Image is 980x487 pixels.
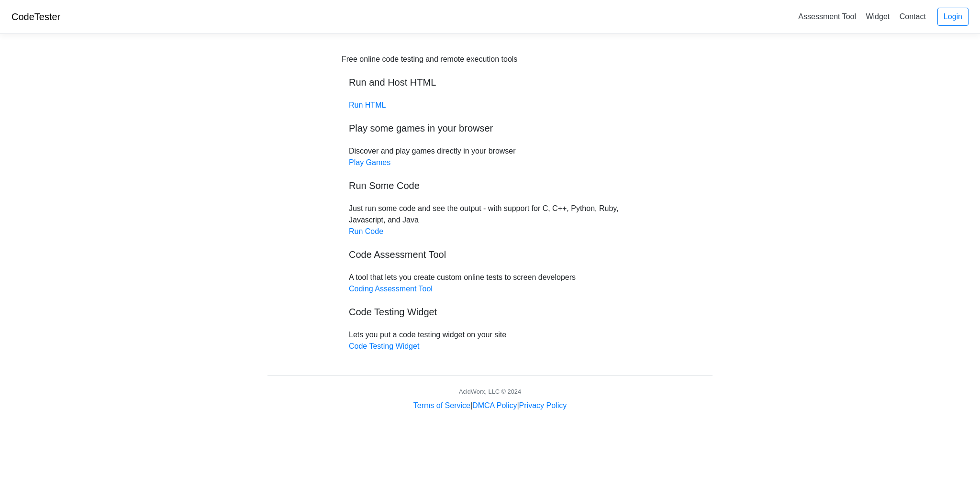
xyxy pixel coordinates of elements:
[349,306,631,318] h5: Code Testing Widget
[342,54,517,65] div: Free online code testing and remote execution tools
[349,227,383,235] a: Run Code
[519,401,567,410] a: Privacy Policy
[896,9,930,24] a: Contact
[937,8,969,26] a: Login
[349,285,433,293] a: Coding Assessment Tool
[862,9,893,24] a: Widget
[349,180,631,191] h5: Run Some Code
[342,54,638,352] div: Discover and play games directly in your browser Just run some code and see the output - with sup...
[794,9,860,24] a: Assessment Tool
[413,400,567,411] div: | |
[349,101,386,109] a: Run HTML
[349,249,631,260] h5: Code Assessment Tool
[11,11,60,22] a: CodeTester
[349,77,631,88] h5: Run and Host HTML
[349,158,390,166] a: Play Games
[413,401,470,410] a: Terms of Service
[459,387,521,396] div: AcidWorx, LLC © 2024
[349,122,631,134] h5: Play some games in your browser
[349,342,419,350] a: Code Testing Widget
[472,401,517,410] a: DMCA Policy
